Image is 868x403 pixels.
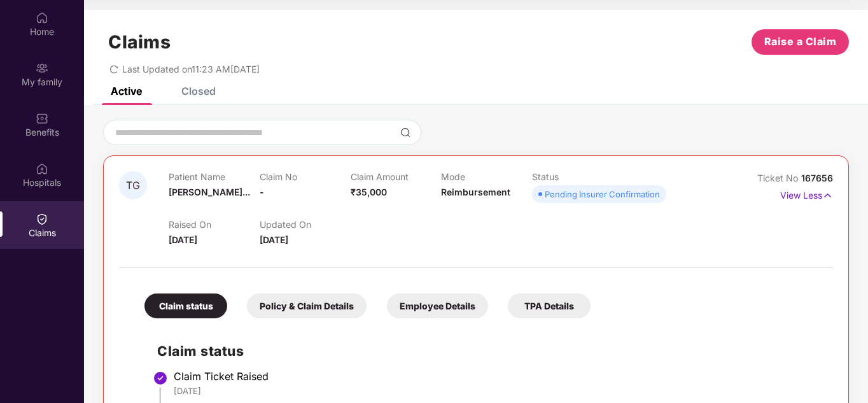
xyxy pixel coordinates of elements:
p: Claim No [260,171,351,182]
p: Raised On [169,219,260,230]
p: View Less [780,185,833,202]
h1: Claims [108,31,171,53]
img: svg+xml;base64,PHN2ZyB4bWxucz0iaHR0cDovL3d3dy53My5vcmcvMjAwMC9zdmciIHdpZHRoPSIxNyIgaGVpZ2h0PSIxNy... [822,188,833,202]
img: svg+xml;base64,PHN2ZyBpZD0iQ2xhaW0iIHhtbG5zPSJodHRwOi8vd3d3LnczLm9yZy8yMDAwL3N2ZyIgd2lkdGg9IjIwIi... [36,213,48,225]
span: Last Updated on 11:23 AM[DATE] [122,64,260,74]
span: Raise a Claim [764,34,837,50]
span: [PERSON_NAME]... [169,187,250,197]
div: TPA Details [508,293,591,318]
p: Status [532,171,623,182]
img: svg+xml;base64,PHN2ZyBpZD0iQmVuZWZpdHMiIHhtbG5zPSJodHRwOi8vd3d3LnczLm9yZy8yMDAwL3N2ZyIgd2lkdGg9Ij... [36,112,48,125]
h2: Claim status [157,341,820,362]
div: Claim Ticket Raised [174,370,820,383]
span: - [260,187,264,197]
img: svg+xml;base64,PHN2ZyBpZD0iSG9zcGl0YWxzIiB4bWxucz0iaHR0cDovL3d3dy53My5vcmcvMjAwMC9zdmciIHdpZHRoPS... [36,162,48,175]
div: Policy & Claim Details [247,293,367,318]
span: 167656 [801,173,833,183]
p: Claim Amount [351,171,442,182]
img: svg+xml;base64,PHN2ZyBpZD0iSG9tZSIgeG1sbnM9Imh0dHA6Ly93d3cudzMub3JnLzIwMDAvc3ZnIiB3aWR0aD0iMjAiIG... [36,11,48,24]
p: Mode [441,171,532,182]
span: [DATE] [260,234,288,245]
p: Updated On [260,219,351,230]
div: Active [111,85,142,97]
div: Pending Insurer Confirmation [545,188,660,201]
span: Ticket No [757,173,801,183]
span: redo [109,64,118,74]
span: Reimbursement [441,187,510,197]
div: Closed [181,85,216,97]
button: Raise a Claim [752,29,849,55]
img: svg+xml;base64,PHN2ZyBpZD0iU2VhcmNoLTMyeDMyIiB4bWxucz0iaHR0cDovL3d3dy53My5vcmcvMjAwMC9zdmciIHdpZH... [400,127,410,138]
div: [DATE] [174,385,820,397]
img: svg+xml;base64,PHN2ZyBpZD0iU3RlcC1Eb25lLTMyeDMyIiB4bWxucz0iaHR0cDovL3d3dy53My5vcmcvMjAwMC9zdmciIH... [153,371,168,386]
span: TG [126,180,140,191]
span: [DATE] [169,234,197,245]
span: ₹35,000 [351,187,387,197]
div: Employee Details [387,293,488,318]
p: Patient Name [169,171,260,182]
img: svg+xml;base64,PHN2ZyB3aWR0aD0iMjAiIGhlaWdodD0iMjAiIHZpZXdCb3g9IjAgMCAyMCAyMCIgZmlsbD0ibm9uZSIgeG... [36,62,48,74]
div: Claim status [144,293,227,318]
